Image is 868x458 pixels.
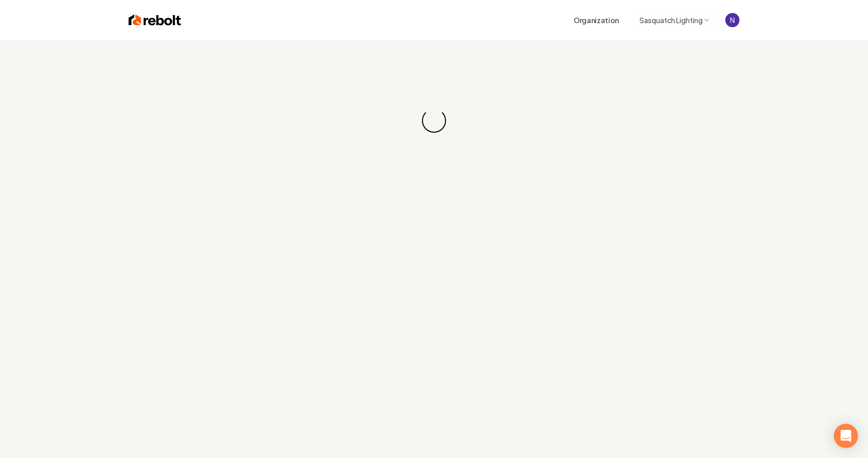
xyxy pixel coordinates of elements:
button: Open user button [725,13,739,27]
button: Organization [568,11,625,29]
div: Open Intercom Messenger [834,424,858,448]
img: Rebolt Logo [129,13,181,27]
div: Loading [417,104,451,137]
img: Nick Richards [725,13,739,27]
